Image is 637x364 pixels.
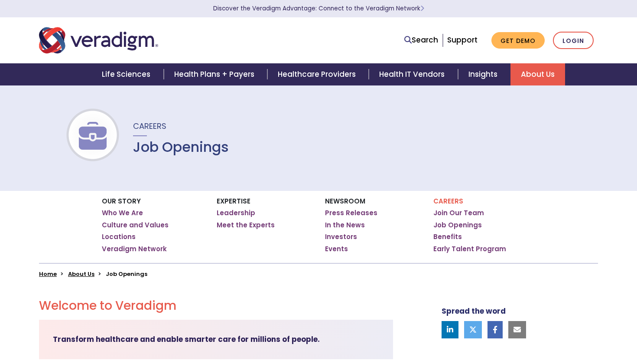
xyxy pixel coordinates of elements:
[447,35,478,45] a: Support
[102,221,169,230] a: Culture and Values
[39,26,158,55] img: Veradigm logo
[91,63,163,85] a: Life Sciences
[420,4,424,13] span: Learn More
[433,233,462,241] a: Benefits
[442,306,506,316] strong: Spread the word
[433,245,506,253] a: Early Talent Program
[267,63,369,85] a: Healthcare Providers
[325,233,357,241] a: Investors
[325,209,377,217] a: Press Releases
[164,63,267,85] a: Health Plans + Payers
[133,121,166,131] span: Careers
[102,209,143,217] a: Who We Are
[102,233,136,241] a: Locations
[102,245,167,253] a: Veradigm Network
[39,298,393,313] h2: Welcome to Veradigm
[510,63,565,85] a: About Us
[325,221,365,230] a: In the News
[133,139,229,155] h1: Job Openings
[217,209,255,217] a: Leadership
[217,221,275,230] a: Meet the Experts
[458,63,510,85] a: Insights
[39,270,57,278] a: Home
[213,4,424,13] a: Discover the Veradigm Advantage: Connect to the Veradigm NetworkLearn More
[325,245,348,253] a: Events
[68,270,94,278] a: About Us
[553,32,594,49] a: Login
[491,32,545,49] a: Get Demo
[404,34,438,46] a: Search
[369,63,458,85] a: Health IT Vendors
[53,334,320,344] strong: Transform healthcare and enable smarter care for millions of people.
[433,209,484,217] a: Join Our Team
[433,221,482,230] a: Job Openings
